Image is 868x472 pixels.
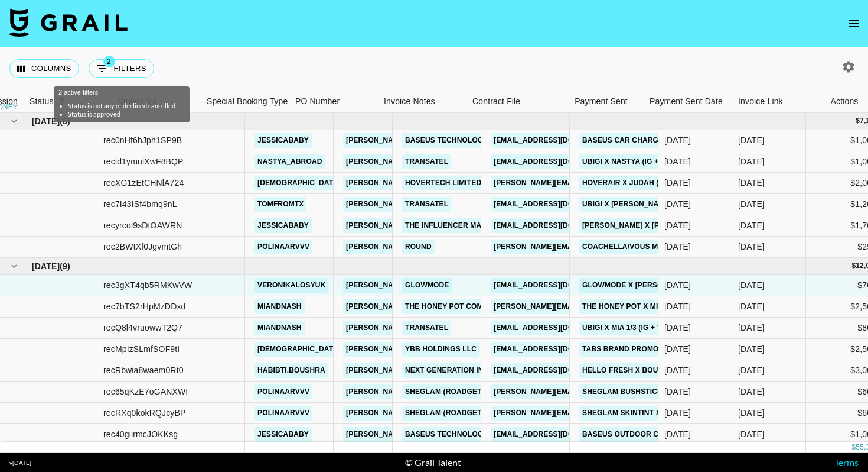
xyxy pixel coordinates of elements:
[491,133,623,148] a: [EMAIL_ADDRESS][DOMAIN_NAME]
[738,134,765,146] div: Aug '25
[103,322,182,334] div: recQ8l4vruowwT2Q7
[579,384,735,399] a: SHEGLAM Bushstick x [PERSON_NAME]
[738,386,765,397] div: Jul '25
[295,90,340,113] div: PO Number
[254,299,305,314] a: miandnash
[834,457,859,468] a: Terms
[103,241,182,253] div: rec2BWtXf0JgvmtGh
[254,384,312,399] a: polinaarvvv
[491,176,683,190] a: [PERSON_NAME][EMAIL_ADDRESS][DOMAIN_NAME]
[851,261,856,271] div: $
[343,218,536,233] a: [PERSON_NAME][EMAIL_ADDRESS][DOMAIN_NAME]
[9,59,79,78] button: Select columns
[402,133,554,148] a: BASEUS TECHNOLOGY (HK) CO. LIMITED
[664,177,691,189] div: 10/07/2025
[664,134,691,146] div: 29/07/2025
[402,176,484,190] a: HOVERTECH LIMITED
[491,278,623,293] a: [EMAIL_ADDRESS][DOMAIN_NAME]
[103,219,182,231] div: recyrcol9sDtOAWRN
[664,219,691,231] div: 10/07/2025
[254,197,306,212] a: tomfromtx
[254,133,312,148] a: jessicababy
[58,89,185,118] div: 2 active filters
[103,134,182,146] div: rec0nHf6hJph1SP9B
[402,427,554,442] a: BASEUS TECHNOLOGY (HK) CO. LIMITED
[343,197,536,212] a: [PERSON_NAME][EMAIL_ADDRESS][DOMAIN_NAME]
[201,90,289,113] div: Special Booking Type
[254,218,312,233] a: jessicababy
[664,343,691,355] div: 07/07/2025
[664,322,691,334] div: 29/07/2025
[103,343,180,355] div: recMpIzSLmfSOF9tI
[738,343,765,355] div: Jul '25
[103,156,184,167] div: recid1ymuiXwF8BQP
[89,59,154,78] button: Show filters
[343,278,536,293] a: [PERSON_NAME][EMAIL_ADDRESS][DOMAIN_NAME]
[402,197,451,212] a: Transatel
[254,278,328,293] a: veronikalosyuk
[6,113,22,130] button: hide children
[343,154,536,169] a: [PERSON_NAME][EMAIL_ADDRESS][DOMAIN_NAME]
[402,278,452,293] a: GLOWMODE
[9,459,31,467] div: v [DATE]
[343,406,536,421] a: [PERSON_NAME][EMAIL_ADDRESS][DOMAIN_NAME]
[254,406,312,421] a: polinaarvvv
[579,197,748,212] a: Ubigi x [PERSON_NAME] (IG + TT, 3 Stories)
[491,321,623,335] a: [EMAIL_ADDRESS][DOMAIN_NAME]
[491,218,623,233] a: [EMAIL_ADDRESS][DOMAIN_NAME]
[466,90,555,113] div: Contract File
[579,133,741,148] a: Baseus Car Charger x [PERSON_NAME]
[60,260,70,272] span: ( 9 )
[343,299,536,314] a: [PERSON_NAME][EMAIL_ADDRESS][DOMAIN_NAME]
[738,428,765,440] div: Jul '25
[402,363,530,378] a: Next Generation Influencers
[579,176,674,190] a: HoverAir x Judah (2/4)
[103,279,192,291] div: rec3gXT4qb5RMKwVW
[343,240,536,254] a: [PERSON_NAME][EMAIL_ADDRESS][DOMAIN_NAME]
[491,342,623,357] a: [EMAIL_ADDRESS][DOMAIN_NAME]
[650,90,723,113] div: Payment Sent Date
[664,279,691,291] div: 16/06/2025
[555,90,644,113] div: Payment Sent
[254,176,343,190] a: [DEMOGRAPHIC_DATA]
[32,115,60,127] span: [DATE]
[254,363,328,378] a: habibti.boushra
[851,442,856,452] div: $
[575,90,628,113] div: Payment Sent
[738,279,765,291] div: Jul '25
[664,241,691,253] div: 11/08/2025
[738,198,765,210] div: Aug '25
[579,406,726,421] a: SHEGLAM Skintint x [PERSON_NAME]
[831,90,859,113] div: Actions
[491,406,683,421] a: [PERSON_NAME][EMAIL_ADDRESS][DOMAIN_NAME]
[579,363,717,378] a: Hello Fresh x Boushra (1IG + TT)
[579,321,712,335] a: Ubigi x Mia 1/3 (IG + TT, 3 Stories)
[402,321,451,335] a: Transatel
[254,154,325,169] a: nastya_abroad
[579,278,717,293] a: Glowmode x [PERSON_NAME] (1IG)
[402,384,542,399] a: Sheglam (RoadGet Business PTE)
[664,428,691,440] div: 29/07/2025
[738,219,765,231] div: Aug '25
[378,90,466,113] div: Invoice Notes
[103,364,184,376] div: recRbwia8waem0Rt0
[738,156,765,167] div: Aug '25
[6,258,22,274] button: hide children
[24,90,112,113] div: Status
[664,198,691,210] div: 23/07/2025
[68,110,175,118] li: Status is approved
[402,299,505,314] a: The Honey Pot Company
[664,156,691,167] div: 23/07/2025
[402,240,435,254] a: Round
[103,56,115,67] span: 2
[405,457,461,468] div: © Grail Talent
[738,177,765,189] div: Aug '25
[738,241,765,253] div: Aug '25
[254,321,305,335] a: miandnash
[254,240,312,254] a: polinaarvvv
[402,154,451,169] a: Transatel
[664,386,691,397] div: 29/07/2025
[343,427,536,442] a: [PERSON_NAME][EMAIL_ADDRESS][DOMAIN_NAME]
[254,342,343,357] a: [DEMOGRAPHIC_DATA]
[103,198,177,210] div: rec7I43ISf4bmq9nL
